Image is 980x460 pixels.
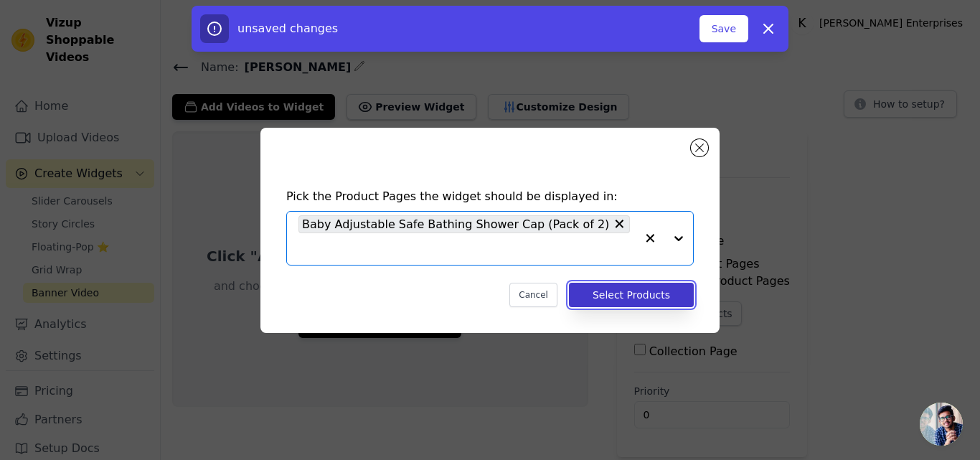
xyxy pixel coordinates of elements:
[569,283,694,307] button: Select Products
[920,403,963,446] a: Open chat
[509,283,557,307] button: Cancel
[699,15,748,42] button: Save
[691,139,708,156] button: Close modal
[302,215,609,233] span: Baby Adjustable Safe Bathing Shower Cap (Pack of 2)
[286,188,694,205] h4: Pick the Product Pages the widget should be displayed in:
[237,22,338,35] span: unsaved changes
